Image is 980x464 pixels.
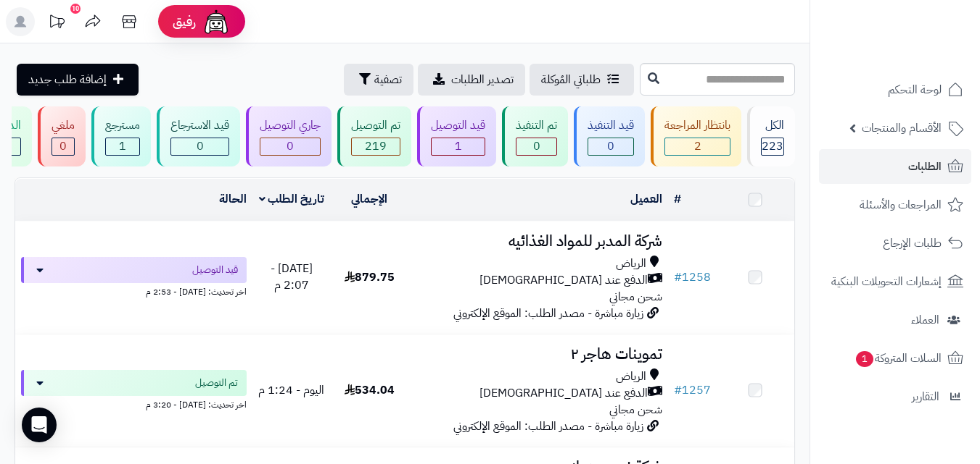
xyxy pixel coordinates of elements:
[22,408,57,442] div: Open Intercom Messenger
[17,64,139,96] a: إضافة طلب جديد
[260,138,320,155] div: 0
[881,11,966,41] img: logo-2.png
[344,64,413,96] button: تصفية
[345,381,395,399] span: 534.04
[911,310,939,330] span: العملاء
[365,138,387,155] span: 219
[516,138,556,155] div: 0
[351,190,387,208] a: الإجمالي
[173,13,196,30] span: رفيق
[451,71,514,88] span: تصدير الطلبات
[154,106,243,166] a: قيد الاسترجاع 0
[674,269,711,286] a: #1258
[664,117,730,134] div: بانتظار المراجعة
[588,117,634,134] div: قيد التنفيذ
[674,190,681,208] a: #
[516,117,557,134] div: تم التنفيذ
[616,368,646,385] span: الرياض
[616,256,646,272] span: الرياض
[192,263,238,277] span: قيد التوصيل
[533,138,540,155] span: 0
[819,72,971,107] a: لوحة التحكم
[571,106,648,166] a: قيد التنفيذ 0
[414,233,662,250] h3: شركة المدبر للمواد الغذائيه
[35,106,88,166] a: ملغي 0
[694,138,701,155] span: 2
[499,106,571,166] a: تم التنفيذ 0
[831,271,942,292] span: إشعارات التحويلات البنكية
[908,156,942,177] span: الطلبات
[271,260,313,294] span: [DATE] - 2:07 م
[819,264,971,299] a: إشعارات التحويلات البنكية
[862,118,942,138] span: الأقسام والمنتجات
[630,190,662,208] a: العميل
[287,138,294,155] span: 0
[374,71,402,88] span: تصفية
[453,305,643,322] span: زيارة مباشرة - مصدر الطلب: الموقع الإلكتروني
[665,138,730,155] div: 2
[648,106,744,166] a: بانتظار المراجعة 2
[855,350,874,368] span: 1
[243,106,334,166] a: جاري التوصيل 0
[258,381,324,399] span: اليوم - 1:24 م
[414,106,499,166] a: قيد التوصيل 1
[819,379,971,414] a: التقارير
[479,385,648,402] span: الدفع عند [DEMOGRAPHIC_DATA]
[219,190,247,208] a: الحالة
[105,117,140,134] div: مسترجع
[455,138,462,155] span: 1
[334,106,414,166] a: تم التوصيل 219
[607,138,614,155] span: 0
[170,117,229,134] div: قيد الاسترجاع
[431,117,485,134] div: قيد التوصيل
[38,7,75,40] a: تحديثات المنصة
[260,117,321,134] div: جاري التوصيل
[171,138,228,155] div: 0
[432,138,485,155] div: 1
[819,303,971,337] a: العملاء
[530,64,634,96] a: طلباتي المُوكلة
[52,138,74,155] div: 0
[88,106,154,166] a: مسترجع 1
[414,346,662,363] h3: تموينات هاجر ٢
[106,138,139,155] div: 1
[883,233,942,253] span: طلبات الإرجاع
[819,226,971,261] a: طلبات الإرجاع
[28,71,107,88] span: إضافة طلب جديد
[674,381,711,399] a: #1257
[674,381,682,399] span: #
[345,269,395,286] span: 879.75
[588,138,633,155] div: 0
[453,418,643,435] span: زيارة مباشرة - مصدر الطلب: الموقع الإلكتروني
[119,138,126,155] span: 1
[819,187,971,222] a: المراجعات والأسئلة
[761,117,784,134] div: الكل
[819,341,971,376] a: السلات المتروكة1
[609,401,662,418] span: شحن مجاني
[70,4,81,14] div: 10
[352,138,400,155] div: 219
[418,64,525,96] a: تصدير الطلبات
[609,288,662,305] span: شحن مجاني
[197,138,204,155] span: 0
[888,80,942,100] span: لوحة التحكم
[541,71,601,88] span: طلباتي المُوكلة
[259,190,325,208] a: تاريخ الطلب
[59,138,67,155] span: 0
[195,376,238,390] span: تم التوصيل
[855,348,942,368] span: السلات المتروكة
[819,149,971,184] a: الطلبات
[744,106,798,166] a: الكل223
[479,272,648,289] span: الدفع عند [DEMOGRAPHIC_DATA]
[21,283,247,298] div: اخر تحديث: [DATE] - 2:53 م
[912,387,939,407] span: التقارير
[860,195,942,215] span: المراجعات والأسئلة
[202,7,231,36] img: ai-face.png
[351,117,400,134] div: تم التوصيل
[52,117,75,134] div: ملغي
[21,396,247,411] div: اخر تحديث: [DATE] - 3:20 م
[762,138,783,155] span: 223
[674,269,682,286] span: #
